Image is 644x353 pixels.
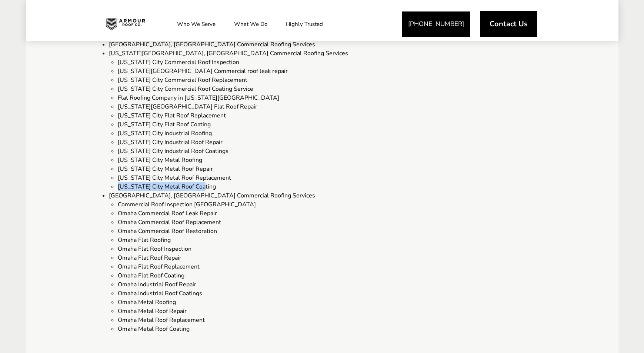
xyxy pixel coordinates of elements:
a: [US_STATE] City Industrial Roof Coatings [118,147,228,155]
a: Omaha Flat Roof Replacement [118,263,200,271]
a: [US_STATE] City Metal Roof Coating [118,183,216,191]
a: Omaha Commercial Roof Leak Repair [118,209,217,217]
a: Highly Trusted [278,15,330,33]
a: Omaha Flat Roof Coating [118,272,184,280]
a: Omaha Commercial Roof Restoration [118,227,217,235]
a: [US_STATE] City Commercial Roof Inspection [118,58,239,66]
a: [US_STATE] City Industrial Roofing [118,129,212,137]
a: Omaha Flat Roofing [118,236,171,244]
a: [GEOGRAPHIC_DATA], [GEOGRAPHIC_DATA] Commercial Roofing Services [109,40,315,49]
a: Omaha Metal Roof Replacement [118,316,205,324]
a: Omaha Metal Roof Repair [118,307,187,315]
a: [US_STATE][GEOGRAPHIC_DATA] Flat Roof Repair [118,103,257,111]
a: [US_STATE] City Industrial Roof Repair [118,138,223,146]
a: Omaha Industrial Roof Repair [118,280,196,289]
a: Who We Serve [170,15,223,33]
a: [US_STATE] City Flat Roof Coating [118,120,211,129]
a: Commercial Roof Inspection [GEOGRAPHIC_DATA] [118,200,256,209]
a: [US_STATE][GEOGRAPHIC_DATA], [GEOGRAPHIC_DATA] Commercial Roofing Services [109,49,348,57]
a: What We Do [227,15,275,33]
img: Industrial and Commercial Roofing Company | Armour Roof Co. [100,15,151,33]
span: Contact Us [490,20,528,28]
a: [US_STATE] City Metal Roof Replacement [118,174,231,182]
a: [US_STATE] City Metal Roofing [118,156,202,164]
a: [US_STATE][GEOGRAPHIC_DATA] Commercial roof leak repair [118,67,288,75]
a: [US_STATE] City Flat Roof Replacement [118,111,226,120]
a: Omaha Metal Roof Coating [118,325,190,333]
a: [PHONE_NUMBER] [402,11,470,37]
a: [GEOGRAPHIC_DATA], [GEOGRAPHIC_DATA] Commercial Roofing Services [109,192,315,200]
a: [US_STATE] City Commercial Roof Coating Service [118,85,253,93]
a: [US_STATE] City Metal Roof Repair [118,165,213,173]
a: Omaha Industrial Roof Coatings [118,289,202,297]
a: Omaha Flat Roof Inspection [118,245,191,253]
a: [US_STATE] City Commercial Roof Replacement [118,76,247,84]
a: Omaha Flat Roof Repair [118,254,181,262]
a: Omaha Commercial Roof Replacement [118,218,221,226]
a: Contact Us [480,11,537,37]
a: Omaha Metal Roofing [118,298,176,306]
a: Flat Roofing Company in [US_STATE][GEOGRAPHIC_DATA] [118,94,279,102]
